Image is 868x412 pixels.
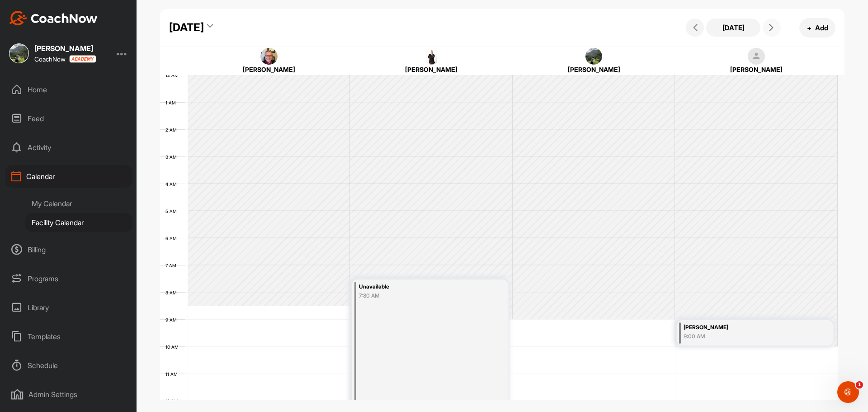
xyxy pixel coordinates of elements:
div: 1 AM [160,100,185,105]
div: Programs [5,267,132,290]
div: [PERSON_NAME] [684,322,805,333]
div: [PERSON_NAME] [689,65,824,74]
span: 1 [856,381,863,388]
div: 5 AM [160,208,186,214]
div: 4 AM [160,181,186,187]
div: Feed [5,107,132,130]
img: CoachNow [9,11,98,25]
div: [PERSON_NAME] [364,65,499,74]
div: 8 AM [160,290,186,295]
div: 11 AM [160,371,187,377]
div: Facility Calendar [25,213,132,232]
img: square_3181bc1b29b8c33c139cdcd77bcaf626.jpg [9,43,29,63]
div: 10 AM [160,344,188,350]
div: Schedule [5,354,132,377]
div: 12 PM [160,398,187,404]
div: Templates [5,325,132,348]
div: Unavailable [359,282,480,292]
div: Activity [5,136,132,159]
div: 3 AM [160,154,186,160]
div: 9 AM [160,317,186,322]
iframe: Intercom live chat [837,381,859,403]
button: +Add [799,18,835,38]
span: + [807,23,811,33]
div: [PERSON_NAME] [202,65,337,74]
div: 9:00 AM [684,332,805,341]
div: 2 AM [160,127,186,133]
div: [PERSON_NAME] [526,65,661,74]
div: [PERSON_NAME] [34,45,96,52]
img: CoachNow acadmey [69,55,96,63]
div: [DATE] [169,19,204,36]
div: Billing [5,238,132,261]
img: square_3181bc1b29b8c33c139cdcd77bcaf626.jpg [585,48,603,65]
div: Admin Settings [5,383,132,406]
div: My Calendar [25,194,132,213]
div: 7:30 AM [359,292,480,300]
button: [DATE] [706,19,760,37]
div: 12 AM [160,72,188,78]
div: Calendar [5,165,132,188]
div: 6 AM [160,236,186,241]
div: 7 AM [160,263,185,268]
div: Library [5,296,132,319]
img: square_7ee835a2650ae451ce6ad85be302c7a3.jpg [423,48,440,65]
div: CoachNow [34,55,96,63]
img: square_default-ef6cabf814de5a2bf16c804365e32c732080f9872bdf737d349900a9daf73cf9.png [748,48,765,65]
img: square_519f55ad9c2cbfefa154b9b1ed929c7b.jpg [260,48,278,65]
div: Home [5,78,132,101]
